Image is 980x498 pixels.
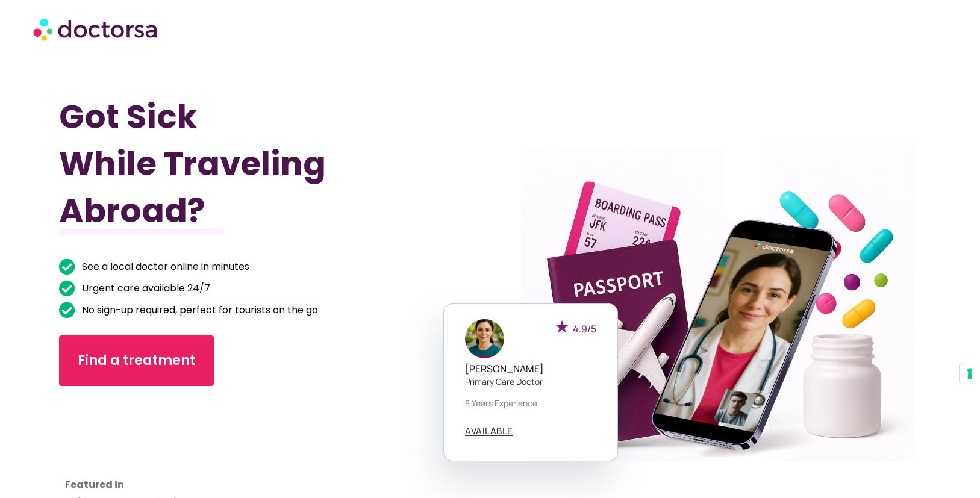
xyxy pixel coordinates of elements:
[79,258,249,275] span: See a local doctor online in minutes
[65,478,124,491] strong: Featured in
[960,363,980,384] button: Your consent preferences for tracking technologies
[59,93,426,234] h1: Got Sick While Traveling Abroad?
[465,397,596,409] p: 8 years experience
[65,404,173,494] iframe: Customer reviews powered by Trustpilot
[465,363,596,375] h5: [PERSON_NAME]
[465,426,513,436] a: AVAILABLE
[79,302,318,319] span: No sign-up required, perfect for tourists on the go
[465,375,596,388] p: Primary care doctor
[465,426,513,435] span: AVAILABLE
[59,335,214,386] a: Find a treatment
[78,351,195,370] span: Find a treatment
[79,280,210,297] span: Urgent care available 24/7
[573,322,596,335] span: 4.9/5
